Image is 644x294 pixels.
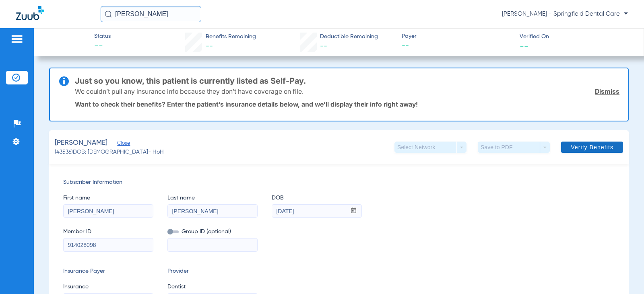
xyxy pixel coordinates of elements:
span: -- [320,43,327,50]
span: Last name [167,194,258,202]
span: Insurance [63,283,153,291]
span: DOB [272,194,362,202]
span: Insurance Payer [63,267,153,275]
span: Status [94,32,111,41]
span: Close [117,140,124,148]
span: Group ID (optional) [167,228,258,236]
input: Search for patients [101,6,201,22]
span: Verified On [520,33,631,41]
span: [PERSON_NAME] [55,138,107,148]
img: info-icon [59,76,69,86]
span: (43536) DOB: [DEMOGRAPHIC_DATA] - HoH [55,148,164,156]
span: Provider [167,267,258,275]
span: -- [94,41,111,52]
span: -- [520,42,528,50]
span: Deductible Remaining [320,33,378,41]
span: First name [63,194,153,202]
span: Subscriber Information [63,178,615,187]
span: [PERSON_NAME] - Springfield Dental Care [502,10,628,18]
span: Verify Benefits [571,144,613,150]
span: Benefits Remaining [206,33,256,41]
h3: Just so you know, this patient is currently listed as Self-Pay. [75,77,619,85]
img: Zuub Logo [16,6,44,20]
span: -- [206,43,213,50]
span: Dentist [167,283,258,291]
button: Verify Benefits [561,142,623,153]
button: Open calendar [346,205,361,218]
span: Payer [402,32,513,41]
span: Member ID [63,228,153,236]
p: Want to check their benefits? Enter the patient’s insurance details below, and we’ll display thei... [75,100,619,108]
a: Dismiss [595,87,619,95]
img: Search Icon [105,10,112,18]
p: We couldn’t pull any insurance info because they don’t have coverage on file. [75,87,303,95]
img: hamburger-icon [10,34,23,44]
span: -- [402,41,513,51]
